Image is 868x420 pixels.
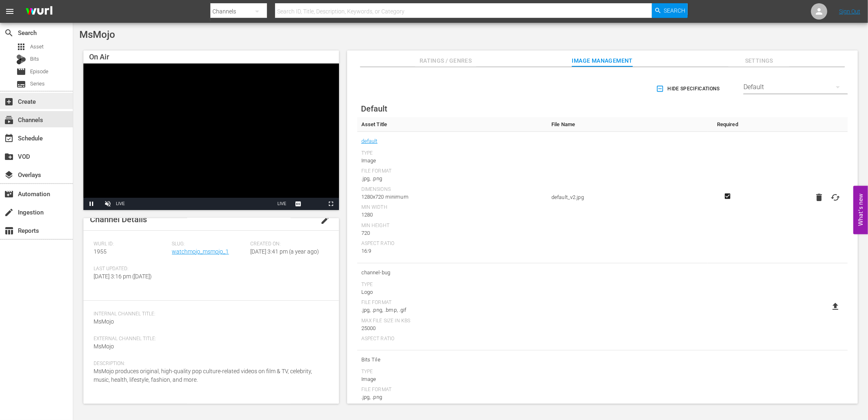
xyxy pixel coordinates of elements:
[172,241,247,247] span: Slug:
[30,68,48,76] span: Episode
[361,267,543,278] span: channel-bug
[728,56,789,66] span: Settings
[415,56,476,66] span: Ratings / Genres
[361,282,543,288] div: Type
[94,368,312,383] span: MsMojo produces original, high-quality pop culture-related videos on film & TV, celebrity, music,...
[361,136,378,147] a: default
[4,115,14,125] span: Channels
[361,387,543,393] div: File Format
[4,208,14,217] span: Ingestion
[30,55,39,63] span: Bits
[30,80,45,88] span: Series
[278,201,286,206] span: LIVE
[723,192,732,200] svg: Required
[16,42,26,52] span: Asset
[361,369,543,375] div: Type
[708,117,748,132] th: Required
[89,52,109,61] span: On Air
[853,186,868,234] button: Open Feedback Widget
[652,3,688,18] button: Search
[658,85,720,93] span: Hide Specifications
[361,354,543,365] span: Bits Tile
[361,193,543,201] div: 1280x720 minimum
[4,28,14,38] span: Search
[654,77,723,100] button: Hide Specifications
[361,150,543,157] div: Type
[30,43,44,51] span: Asset
[94,336,325,342] span: External Channel Title:
[320,215,330,225] span: edit
[16,55,26,64] div: Bits
[290,198,306,210] button: Captions
[250,248,319,255] span: [DATE] 3:41 pm (a year ago)
[547,132,708,263] td: default_v2.jpg
[361,104,387,114] span: Default
[94,318,114,325] span: MsMojo
[361,211,543,219] div: 1280
[361,241,543,247] div: Aspect Ratio
[274,198,290,210] button: Seek to live, currently playing live
[839,8,860,15] a: Sign Out
[361,375,543,383] div: Image
[361,336,543,342] div: Aspect Ratio
[323,198,339,210] button: Fullscreen
[361,318,543,324] div: Max File Size In Kbs
[83,63,339,210] div: Video Player
[4,133,14,143] span: Schedule
[94,311,325,317] span: Internal Channel Title:
[116,198,125,210] div: LIVE
[361,229,543,237] div: 720
[361,247,543,255] div: 16:9
[572,56,633,66] span: Image Management
[4,189,14,199] span: movie_filter
[361,168,543,175] div: File Format
[361,306,543,314] div: .jpg, .png, .bmp, .gif
[4,97,14,107] span: Create
[361,288,543,296] div: Logo
[16,79,26,89] span: Series
[94,343,114,350] span: MsMojo
[79,29,115,40] span: MsMojo
[361,175,543,183] div: .jpg, .png
[83,198,100,210] button: Pause
[172,248,229,255] a: watchmojo_msmojo_1
[361,300,543,306] div: File Format
[664,3,686,18] span: Search
[361,204,543,211] div: Min Width
[94,266,168,272] span: Last Updated:
[94,273,152,280] span: [DATE] 3:16 pm ([DATE])
[361,157,543,165] div: Image
[357,117,547,132] th: Asset Title
[361,324,543,332] div: 25000
[16,67,26,77] span: Episode
[100,198,116,210] button: Unmute
[20,2,59,21] img: ans4CAIJ8jUAAAAAAAAAAAAAAAAAAAAAAAAgQb4GAAAAAAAAAAAAAAAAAAAAAAAAJMjXAAAAAAAAAAAAAAAAAAAAAAAAgAT5G...
[94,361,325,367] span: Description:
[94,248,107,255] span: 1955
[743,76,848,98] div: Default
[4,226,14,236] span: Reports
[90,214,147,224] span: Channel Details
[361,393,543,401] div: .jpg, .png
[250,241,325,247] span: Created On:
[94,241,168,247] span: Wurl ID:
[4,152,14,162] span: create_new_folder
[315,210,335,230] button: edit
[5,7,15,16] span: menu
[547,117,708,132] th: File Name
[4,170,14,180] span: Overlays
[361,186,543,193] div: Dimensions
[361,223,543,229] div: Min Height
[306,198,323,210] button: Picture-in-Picture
